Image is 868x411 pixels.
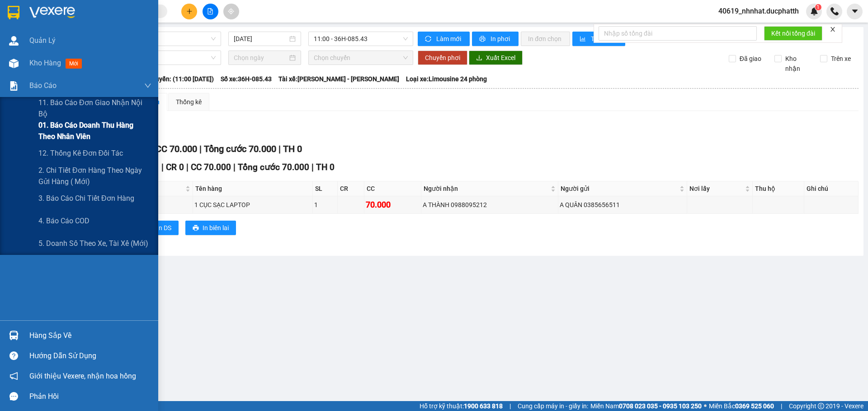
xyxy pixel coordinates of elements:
[476,55,482,62] span: download
[418,51,467,65] button: Chuyển phơi
[9,351,18,360] span: question-circle
[424,184,549,194] span: Người nhận
[9,36,19,46] img: warehouse-icon
[29,370,136,382] span: Giới thiệu Vexere, nhận hoa hồng
[816,4,820,10] span: 1
[472,32,519,46] button: printerIn phơi
[9,372,18,380] span: notification
[66,59,82,69] span: mới
[233,162,236,172] span: |
[619,402,702,410] strong: 0708 023 035 - 0935 103 250
[38,97,151,120] span: 11. Báo cáo đơn giao nhận nội bộ
[204,143,276,154] span: Tổng cước 70.000
[781,401,782,411] span: |
[9,392,18,401] span: message
[203,4,218,19] button: file-add
[560,200,685,210] div: A QUÂN 0385656511
[234,34,288,44] input: 12/10/2025
[38,193,134,204] span: 3. Báo cáo chi tiết đơn hàng
[185,221,236,235] button: printerIn biên lai
[364,181,421,196] th: CC
[161,162,164,172] span: |
[425,36,433,43] span: sync
[186,162,189,172] span: |
[406,74,487,84] span: Loại xe: Limousine 24 phòng
[8,6,19,19] img: logo-vxr
[278,143,281,154] span: |
[29,329,151,342] div: Hàng sắp về
[771,28,815,38] span: Kết nối tổng đài
[234,53,288,63] input: Chọn ngày
[418,32,470,46] button: syncLàm mới
[9,59,19,68] img: warehouse-icon
[181,4,197,19] button: plus
[815,4,821,10] sup: 1
[9,81,19,91] img: solution-icon
[338,181,364,196] th: CR
[38,148,123,159] span: 12. Thống kê đơn đối tác
[238,162,309,172] span: Tổng cước 70.000
[29,59,61,67] span: Kho hàng
[810,7,818,15] img: icon-new-feature
[420,401,503,411] span: Hỗ trợ kỹ thuật:
[9,331,19,340] img: warehouse-icon
[818,403,824,409] span: copyright
[689,184,743,194] span: Nơi lấy
[599,26,757,41] input: Nhập số tổng đài
[580,36,587,43] span: bar-chart
[166,162,184,172] span: CR 0
[590,401,702,411] span: Miền Nam
[191,162,231,172] span: CC 70.000
[203,223,229,233] span: In biên lai
[156,143,197,154] span: CC 70.000
[144,82,151,89] span: down
[366,199,420,211] div: 70.000
[314,200,336,210] div: 1
[847,4,863,19] button: caret-down
[228,8,234,14] span: aim
[736,54,765,64] span: Đã giao
[194,200,311,210] div: 1 CỤC SẠC LAPTOP
[491,34,511,44] span: In phơi
[38,215,90,226] span: 4. Báo cáo COD
[29,349,151,363] div: Hướng dẫn sử dụng
[436,34,462,44] span: Làm mới
[711,5,806,17] span: 40619_nhnhat.ducphatth
[199,143,202,154] span: |
[313,181,338,196] th: SL
[283,143,302,154] span: TH 0
[176,97,202,107] div: Thống kê
[735,402,774,410] strong: 0369 525 060
[29,390,151,403] div: Phản hồi
[140,221,179,235] button: printerIn DS
[207,8,213,14] span: file-add
[38,120,151,142] span: 01. Báo cáo doanh thu hàng theo nhân viên
[518,401,588,411] span: Cung cấp máy in - giấy in:
[29,35,56,46] span: Quản Lý
[830,7,839,15] img: phone-icon
[157,223,171,233] span: In DS
[38,165,151,187] span: 2. Chi tiết đơn hàng theo ngày gửi hàng ( mới)
[753,181,804,196] th: Thu hộ
[314,51,408,65] span: Chọn chuyến
[223,4,239,19] button: aim
[38,238,148,249] span: 5. Doanh số theo xe, tài xế (mới)
[521,32,570,46] button: In đơn chọn
[804,181,859,196] th: Ghi chú
[464,402,503,410] strong: 1900 633 818
[316,162,335,172] span: TH 0
[572,32,625,46] button: bar-chartThống kê
[509,401,511,411] span: |
[423,200,557,210] div: A THÀNH 0988095212
[148,74,214,84] span: Chuyến: (11:00 [DATE])
[193,181,313,196] th: Tên hàng
[851,7,859,15] span: caret-down
[782,54,813,74] span: Kho nhận
[764,26,822,41] button: Kết nối tổng đài
[311,162,314,172] span: |
[486,53,515,63] span: Xuất Excel
[29,80,57,91] span: Báo cáo
[314,32,408,46] span: 11:00 - 36H-085.43
[709,401,774,411] span: Miền Bắc
[193,225,199,232] span: printer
